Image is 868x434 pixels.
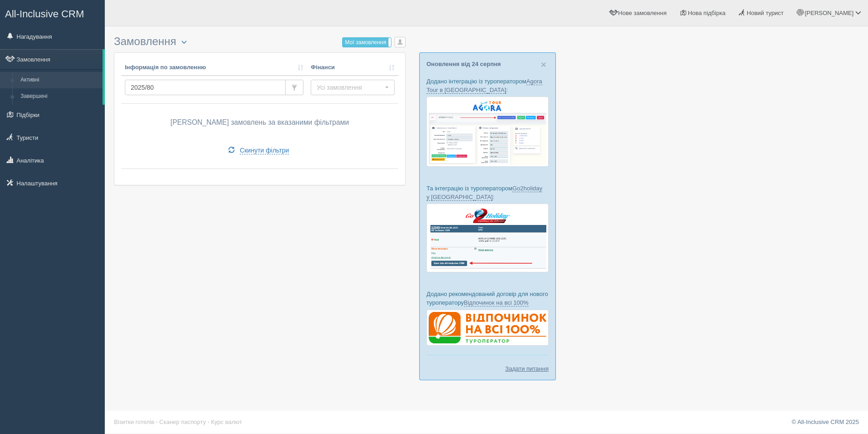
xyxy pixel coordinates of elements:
[688,10,726,16] span: Нова підбірка
[541,59,546,70] span: ×
[343,38,391,47] label: Мої замовлення
[125,63,303,72] a: Інформація по замовленню
[114,419,154,425] a: Візитки готелів
[159,419,206,425] a: Сканер паспорту
[16,88,103,105] a: Завершені
[426,77,549,94] p: Додано інтеграцію із туроператором :
[426,61,501,67] a: Оновлення від 24 серпня
[317,83,383,92] span: Усі замовлення
[125,80,286,95] input: Пошук за номером замовлення, ПІБ або паспортом туриста
[791,419,859,425] a: © All-Inclusive CRM 2025
[16,72,103,88] a: Активні
[240,147,289,154] span: Скинути фільтри
[311,80,395,95] button: Усі замовлення
[156,419,158,425] span: ·
[505,364,549,373] a: Задати питання
[747,10,784,16] span: Новий турист
[618,10,667,16] span: Нове замовлення
[426,204,549,272] img: go2holiday-bookings-crm-for-travel-agency.png
[5,8,84,20] span: All-Inclusive CRM
[426,310,549,346] img: %D0%B4%D0%BE%D0%B3%D0%BE%D0%B2%D1%96%D1%80-%D0%B2%D1%96%D0%B4%D0%BF%D0%BE%D1%87%D0%B8%D0%BD%D0%BE...
[426,185,542,201] a: Go2holiday у [GEOGRAPHIC_DATA]
[208,419,210,425] span: ·
[464,299,529,306] a: Відпочинок на всі 100%
[0,0,104,26] a: All-Inclusive CRM
[125,117,395,128] p: [PERSON_NAME] замовлень за вказаними фільтрами
[114,36,406,48] h3: Замовлення
[426,184,549,201] p: Та інтеграцію із туроператором :
[222,143,295,158] a: Скинути фільтри
[426,97,549,166] img: agora-tour-%D0%B7%D0%B0%D1%8F%D0%B2%D0%BA%D0%B8-%D1%81%D1%80%D0%BC-%D0%B4%D0%BB%D1%8F-%D1%82%D1%8...
[426,78,542,94] a: Agora Tour в [GEOGRAPHIC_DATA]
[311,63,395,72] a: Фінанси
[805,10,853,16] span: [PERSON_NAME]
[541,60,546,69] button: Close
[211,419,242,425] a: Курс валют
[426,290,549,307] p: Додано рекомендований договір для нового туроператору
